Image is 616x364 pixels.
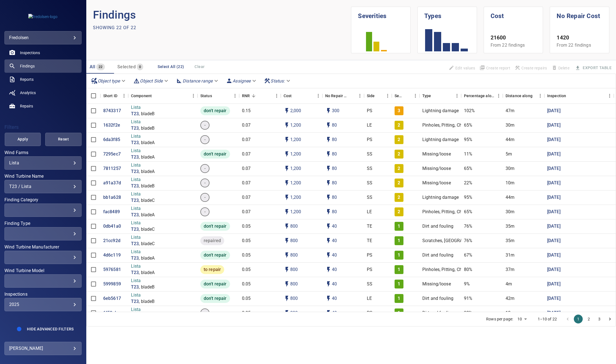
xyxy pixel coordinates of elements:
div: Distance along [506,88,532,104]
p: 21600 [491,34,536,42]
p: 1,200 [290,151,301,157]
div: Inspection [547,88,566,104]
p: T23 [131,183,139,189]
p: 95% [464,137,472,143]
label: Wind Turbine Manufacturer [4,245,82,249]
p: Lista [131,104,155,111]
a: T23 [131,226,139,233]
svg: Auto impact [325,165,332,172]
span: - [201,165,209,172]
p: [DATE] [547,165,561,172]
p: Showing 22 of 22 [93,24,136,31]
button: Menu [605,92,614,100]
button: page 1 [574,315,583,323]
p: T23 [131,270,139,276]
button: Sort [292,92,299,100]
p: 7295ec7 [103,151,121,157]
a: 8743317 [103,108,121,114]
svg: Auto impact [325,252,332,258]
div: Short ID [100,88,128,104]
div: Repair Now Ratio: The ratio of the additional incurred cost of repair in 1 year and the cost of r... [242,88,250,104]
a: [DATE] [547,267,561,273]
svg: Auto impact [325,180,332,186]
span: Apply the latest inspection filter to create repairs [513,63,549,73]
a: fac8489 [103,209,120,215]
svg: Auto impact [325,136,332,143]
svg: Auto impact [325,223,332,230]
div: Assignee [224,76,259,86]
p: Missing/loose [422,180,451,186]
p: Lista [131,119,155,125]
div: Status [198,88,239,104]
div: T23 / Lista [9,184,77,189]
p: 1,200 [290,122,301,129]
p: 80 [332,137,337,143]
p: Lista [131,177,155,183]
button: Go to page 2 [584,315,593,323]
p: 0.15 [242,108,251,114]
p: , bladeB [139,183,155,189]
p: Lista [131,148,155,154]
button: Menu [494,92,503,100]
p: PS [367,108,372,114]
div: Component [131,88,152,104]
div: Severity [392,88,420,104]
button: Menu [411,92,420,100]
p: 0.07 [242,122,251,129]
p: , bladeC [139,241,155,247]
svg: Auto cost [284,122,290,129]
span: 22 [96,64,105,70]
div: The base labour and equipment costs to repair the finding. Does not include the loss of productio... [284,88,292,104]
p: Lightning damage [422,137,459,143]
p: , bladeB [139,284,155,290]
p: [DATE] [547,194,561,201]
svg: Auto cost [284,136,290,143]
p: [DATE] [547,281,561,287]
p: Lista [131,133,155,140]
p: 0.07 [242,137,251,143]
a: T23 [131,298,139,305]
p: , bladeA [139,169,155,175]
svg: Auto cost [284,209,290,215]
button: Menu [272,92,281,100]
a: T23 [131,241,139,247]
p: 2 [398,122,400,129]
button: Sort [403,92,411,100]
div: Side [364,88,392,104]
p: , bladeA [139,140,155,146]
h1: Types [424,7,470,21]
div: fredolsen [9,33,77,42]
p: 2 [398,137,400,143]
a: 0db41a0 [103,223,121,230]
span: Hide Advanced Filters [27,327,74,331]
svg: Auto impact [325,310,332,316]
a: T23 [131,111,139,117]
button: Go to next page [605,315,614,323]
a: reports noActive [4,73,82,86]
p: 30m [506,122,514,129]
span: From 22 findings [491,42,525,48]
button: Select All (22) [155,62,186,72]
a: 21cc92d [103,238,120,244]
p: 11% [464,151,472,157]
svg: Auto impact [325,151,332,157]
div: Type [422,88,431,104]
a: [DATE] [547,108,561,114]
a: 4d6c119 [103,252,121,258]
span: From 22 findings [557,42,591,48]
p: [DATE] [547,310,561,316]
span: Repairs [20,103,33,109]
a: [DATE] [547,137,561,143]
div: Type [420,88,461,104]
p: 80 [332,151,337,157]
svg: Auto impact [325,281,332,287]
h4: Filters [4,124,82,130]
p: , bladeC [139,226,155,233]
div: 2025 [9,302,77,307]
span: don't repair [200,151,230,157]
